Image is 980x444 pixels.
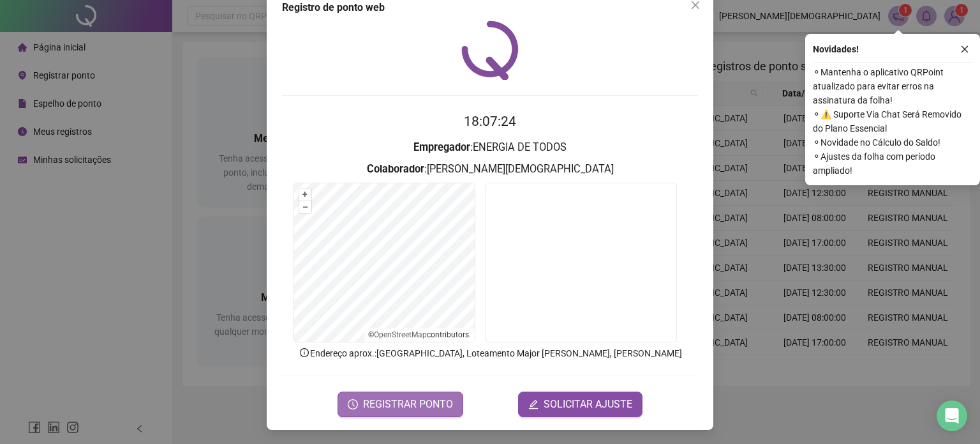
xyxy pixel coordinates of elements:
li: © contributors. [368,330,471,339]
a: OpenStreetMap [374,330,427,339]
span: SOLICITAR AJUSTE [544,397,632,412]
h3: : [PERSON_NAME][DEMOGRAPHIC_DATA] [282,161,698,178]
p: Endereço aprox. : [GEOGRAPHIC_DATA], Loteamento Major [PERSON_NAME], [PERSON_NAME] [282,346,698,360]
span: REGISTRAR PONTO [363,397,453,412]
div: Open Intercom Messenger [937,401,967,431]
h3: : ENERGIA DE TODOS [282,139,698,156]
span: Novidades ! [813,42,859,56]
button: – [299,201,311,213]
span: edit [528,399,538,410]
span: clock-circle [348,399,358,410]
strong: Empregador [413,141,470,153]
button: + [299,188,311,201]
span: ⚬ Novidade no Cálculo do Saldo! [813,135,972,149]
img: QRPoint [461,20,519,80]
strong: Colaborador [367,163,424,175]
span: ⚬ Ajustes da folha com período ampliado! [813,149,972,178]
span: info-circle [299,347,310,358]
time: 18:07:24 [464,114,516,129]
span: ⚬ Mantenha o aplicativo QRPoint atualizado para evitar erros na assinatura da folha! [813,65,972,107]
span: ⚬ ⚠️ Suporte Via Chat Será Removido do Plano Essencial [813,107,972,135]
button: editSOLICITAR AJUSTE [518,392,642,417]
span: close [960,45,969,54]
button: REGISTRAR PONTO [338,392,463,417]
